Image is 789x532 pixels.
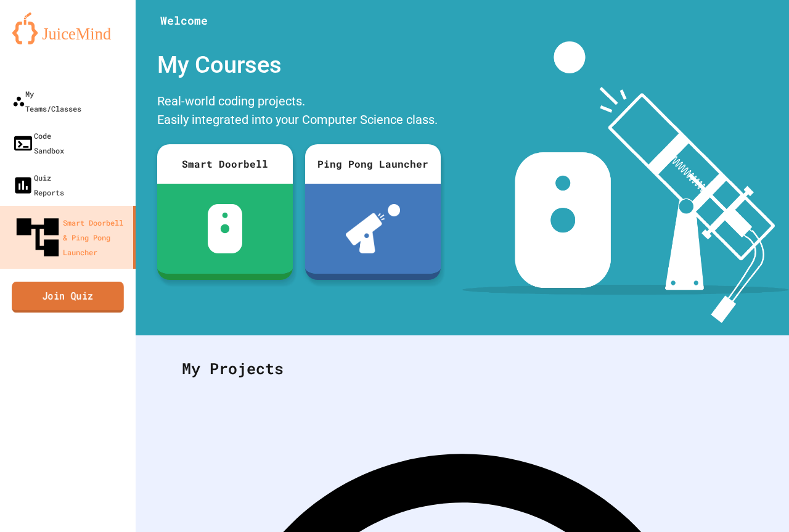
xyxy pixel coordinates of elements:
img: logo-orange.svg [12,12,123,44]
img: sdb-white.svg [208,204,243,253]
div: Quiz Reports [12,170,64,200]
div: Real-world coding projects. Easily integrated into your Computer Science class. [151,89,447,135]
div: Ping Pong Launcher [305,144,441,184]
div: Smart Doorbell [157,144,293,184]
div: Smart Doorbell & Ping Pong Launcher [12,212,128,263]
img: ppl-with-ball.png [346,204,401,253]
div: My Projects [170,345,755,393]
div: Code Sandbox [12,128,64,158]
a: Join Quiz [12,282,124,313]
img: banner-image-my-projects.png [462,41,789,323]
div: My Courses [151,41,447,89]
div: My Teams/Classes [12,86,81,116]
